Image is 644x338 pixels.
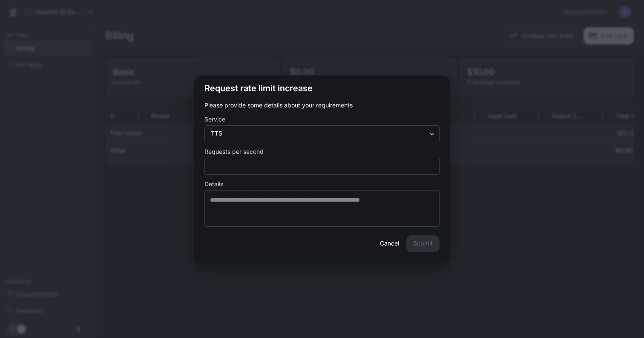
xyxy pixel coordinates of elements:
button: Cancel [376,235,403,252]
p: Please provide some details about your requirements [204,101,440,110]
h2: Request rate limit increase [194,75,450,101]
div: TTS [205,129,439,138]
p: Details [204,181,223,187]
p: Service [204,116,225,122]
p: Requests per second [204,149,264,155]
